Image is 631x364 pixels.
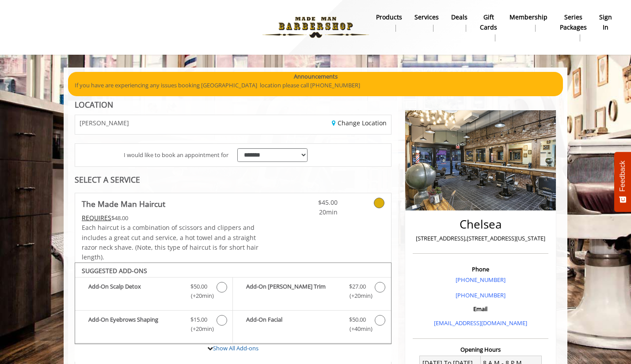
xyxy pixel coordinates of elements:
span: Each haircut is a combination of scissors and clippers and includes a great cut and service, a ho... [82,223,258,261]
a: MembershipMembership [503,11,554,34]
h2: Chelsea [415,218,546,231]
b: Announcements [294,72,338,81]
img: Made Man Barbershop logo [255,3,376,52]
span: $15.00 [190,315,207,324]
label: Add-On Facial [237,315,386,336]
b: Add-On Facial [246,315,340,334]
span: (+20min ) [186,324,212,334]
span: $50.00 [349,315,366,324]
a: Productsproducts [370,11,408,34]
span: (+20min ) [344,291,370,300]
span: 20min [285,207,338,217]
button: Feedback - Show survey [614,152,631,212]
div: $48.00 [82,213,259,223]
span: [PERSON_NAME] [80,120,129,126]
span: This service needs some Advance to be paid before we block your appointment [82,214,111,222]
a: sign insign in [593,11,618,34]
span: I would like to book an appointment for [124,150,228,160]
label: Add-On Scalp Detox [80,282,228,303]
span: (+40min ) [344,324,370,334]
p: [STREET_ADDRESS],[STREET_ADDRESS][US_STATE] [415,234,546,243]
span: (+20min ) [186,291,212,300]
label: Add-On Beard Trim [237,282,386,303]
b: Membership [509,12,547,22]
a: [PHONE_NUMBER] [456,276,506,284]
b: Add-On [PERSON_NAME] Trim [246,282,340,300]
h3: Opening Hours [413,346,548,353]
p: If you have are experiencing any issues booking [GEOGRAPHIC_DATA] location please call [PHONE_NUM... [75,81,556,90]
b: Deals [451,12,468,22]
span: $45.00 [285,198,338,207]
b: products [376,12,402,22]
h3: Email [415,306,546,312]
div: The Made Man Haircut Add-onS [75,263,392,345]
span: $27.00 [349,282,366,291]
span: $50.00 [190,282,207,291]
h3: Phone [415,266,546,272]
a: [EMAIL_ADDRESS][DOMAIN_NAME] [434,319,527,327]
b: Series packages [560,12,587,32]
a: [PHONE_NUMBER] [456,291,506,299]
a: DealsDeals [445,11,474,34]
b: SUGGESTED ADD-ONS [82,266,147,275]
b: Add-On Scalp Detox [88,282,182,300]
b: Add-On Eyebrows Shaping [88,315,182,334]
a: Gift cardsgift cards [474,11,503,44]
a: ServicesServices [408,11,445,34]
b: The Made Man Haircut [82,198,165,210]
span: Feedback [619,161,627,191]
b: gift cards [480,12,497,32]
div: SELECT A SERVICE [75,176,392,184]
b: Services [414,12,439,22]
label: Add-On Eyebrows Shaping [80,315,228,336]
a: Change Location [332,119,387,127]
a: Series packagesSeries packages [554,11,593,44]
a: Show All Add-ons [213,344,258,352]
b: sign in [599,12,612,32]
b: LOCATION [75,99,113,110]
